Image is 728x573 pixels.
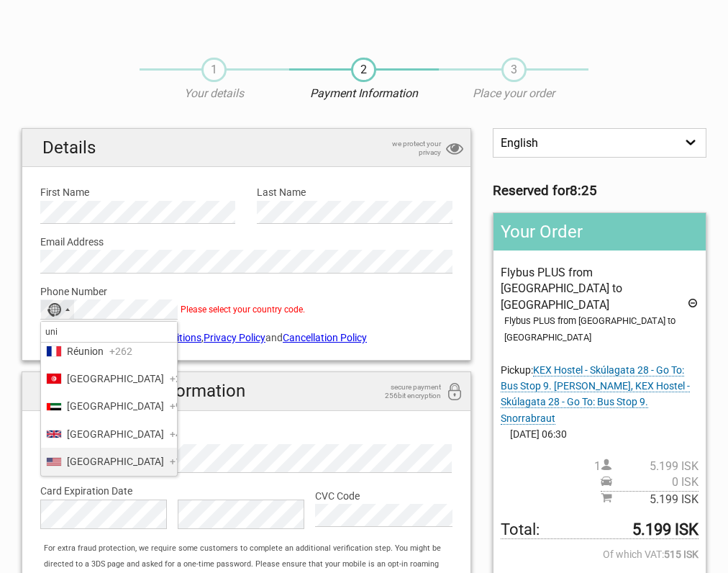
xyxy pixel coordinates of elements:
[601,474,699,490] span: Pickup price
[170,398,193,414] span: +971
[501,522,699,538] span: Total to be paid
[22,129,470,167] h2: Details
[501,58,527,82] span: 3
[612,459,699,474] span: 5.199 ISK
[351,58,376,82] span: 2
[165,22,183,40] button: Open LiveChat chat widget
[612,474,699,490] span: 0 ISK
[170,371,193,387] span: +216
[40,483,452,499] label: Card Expiration Date
[41,300,77,319] button: Selected country
[632,522,699,538] strong: 5.199 ISK
[67,398,164,414] span: [GEOGRAPHIC_DATA]
[170,426,187,442] span: +44
[594,459,699,474] span: 1 person(s)
[283,332,367,343] a: Cancellation Policy
[501,546,699,562] span: Of which VAT:
[201,58,227,82] span: 1
[67,454,164,469] span: [GEOGRAPHIC_DATA]
[570,183,597,199] strong: 8:25
[439,86,588,101] p: Place your order
[40,234,452,250] label: Email Address
[501,426,699,442] span: [DATE] 06:30
[446,140,463,159] i: privacy protection
[446,383,463,402] i: 256bit encryption
[664,546,699,562] strong: 515 ISK
[140,86,289,101] p: Your details
[315,488,452,504] label: CVC Code
[493,213,706,251] h2: Your Order
[369,383,441,400] span: secure payment 256bit encryption
[493,183,706,199] h3: Reserved for
[22,372,470,410] h2: Card Payment Information
[501,364,690,425] span: Pickup:
[67,371,164,387] span: [GEOGRAPHIC_DATA]
[369,140,441,157] span: we protect your privacy
[601,491,699,507] span: Subtotal
[289,86,439,101] p: Payment Information
[40,330,452,346] label: I agree to the , and
[204,332,265,343] a: Privacy Policy
[41,428,452,444] label: Credit Card Number
[501,266,622,312] span: Flybus PLUS from [GEOGRAPHIC_DATA] to [GEOGRAPHIC_DATA]
[67,343,104,359] span: Réunion
[170,454,181,469] span: +1
[181,304,305,315] span: Please select your country code.
[612,492,699,507] span: 5.199 ISK
[501,364,690,425] span: Change pickup place
[40,184,235,200] label: First Name
[257,184,452,200] label: Last Name
[67,426,164,442] span: [GEOGRAPHIC_DATA]
[40,284,452,299] label: Phone Number
[41,343,177,476] ul: List of countries
[41,322,177,342] input: Search
[504,313,699,346] div: Flybus PLUS from [GEOGRAPHIC_DATA] to [GEOGRAPHIC_DATA]
[20,25,163,37] p: We're away right now. Please check back later!
[109,343,132,359] span: +262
